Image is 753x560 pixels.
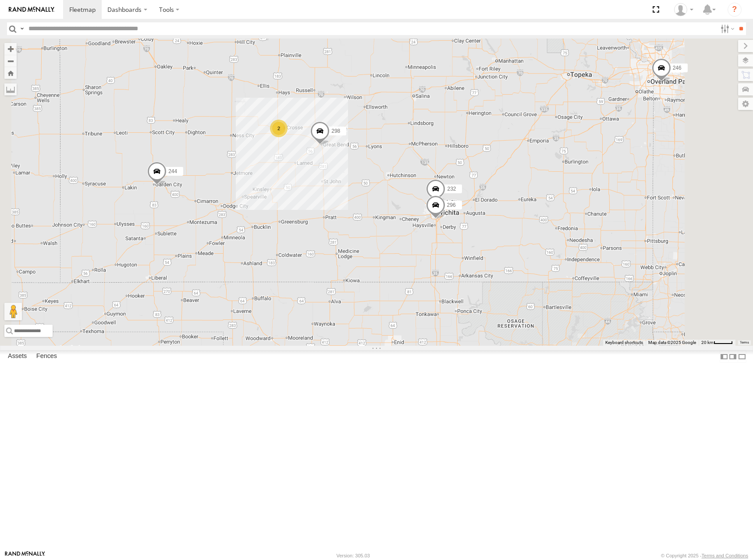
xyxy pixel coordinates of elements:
div: Shane Miller [671,3,696,16]
label: Hide Summary Table [738,350,746,363]
button: Drag Pegman onto the map to open Street View [4,303,22,320]
span: 296 [447,202,456,208]
button: Map Scale: 20 km per 40 pixels [699,340,735,346]
i: ? [728,3,742,17]
label: Measure [4,83,17,96]
button: Zoom out [4,55,17,67]
a: Terms and Conditions [702,553,748,558]
label: Search Query [18,22,25,35]
button: Zoom in [4,43,17,55]
div: 2 [270,120,288,137]
label: Fences [32,351,61,363]
label: Dock Summary Table to the Left [720,350,728,363]
a: Terms [740,340,749,344]
div: Version: 305.03 [337,553,370,558]
span: 232 [447,185,456,191]
span: 246 [673,64,682,71]
span: 244 [168,168,177,174]
label: Search Filter Options [717,22,736,35]
span: 20 km [701,340,714,345]
label: Assets [4,351,31,363]
img: rand-logo.svg [9,7,54,13]
div: © Copyright 2025 - [661,553,748,558]
a: Visit our Website [5,551,45,560]
span: Map data ©2025 Google [648,340,696,345]
span: 298 [331,128,340,134]
label: Map Settings [738,98,753,110]
label: Dock Summary Table to the Right [728,350,737,363]
button: Zoom Home [4,67,17,79]
button: Keyboard shortcuts [605,340,643,346]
